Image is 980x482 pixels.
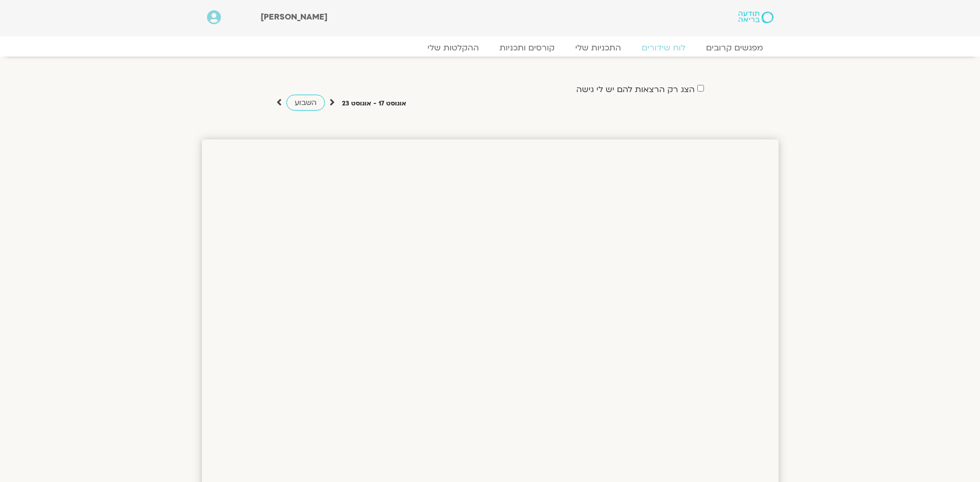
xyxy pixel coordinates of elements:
[576,85,695,94] label: הצג רק הרצאות להם יש לי גישה
[417,43,489,53] a: ההקלטות שלי
[295,98,317,108] span: השבוע
[261,11,328,23] span: [PERSON_NAME]
[207,43,773,53] nav: Menu
[565,43,631,53] a: התכניות שלי
[286,95,325,111] a: השבוע
[696,43,773,53] a: מפגשים קרובים
[489,43,565,53] a: קורסים ותכניות
[342,98,406,109] p: אוגוסט 17 - אוגוסט 23
[631,43,696,53] a: לוח שידורים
